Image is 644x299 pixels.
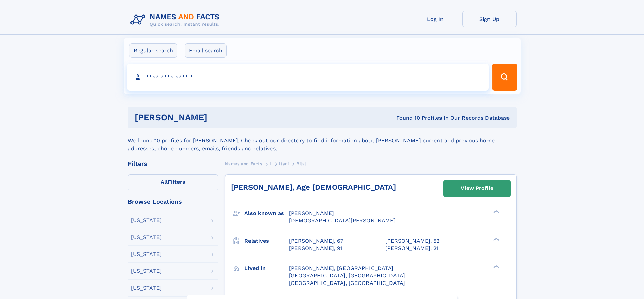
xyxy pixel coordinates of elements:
[289,280,405,286] span: [GEOGRAPHIC_DATA], [GEOGRAPHIC_DATA]
[296,161,306,166] span: Bilal
[289,210,334,216] span: [PERSON_NAME]
[131,268,162,274] div: [US_STATE]
[244,208,289,219] h3: Also known as
[131,235,162,240] div: [US_STATE]
[270,161,271,166] span: I
[279,161,289,166] span: Itani
[185,43,227,58] label: Email search
[128,161,218,167] div: Filters
[289,272,405,279] span: [GEOGRAPHIC_DATA], [GEOGRAPHIC_DATA]
[244,263,289,274] h3: Lived in
[492,64,517,91] button: Search Button
[131,285,162,291] div: [US_STATE]
[462,11,517,27] a: Sign Up
[279,159,289,168] a: Itani
[444,180,510,197] a: View Profile
[225,159,262,168] a: Names and Facts
[231,183,396,191] a: [PERSON_NAME], Age [DEMOGRAPHIC_DATA]
[244,235,289,247] h3: Relatives
[270,159,271,168] a: I
[461,181,493,196] div: View Profile
[131,251,162,257] div: [US_STATE]
[161,179,168,185] span: All
[128,128,517,153] div: We found 10 profiles for [PERSON_NAME]. Check out our directory to find information about [PERSON...
[135,113,302,122] h1: [PERSON_NAME]
[385,237,439,245] a: [PERSON_NAME], 52
[128,11,225,29] img: Logo Names and Facts
[289,265,393,271] span: [PERSON_NAME], [GEOGRAPHIC_DATA]
[385,245,438,252] a: [PERSON_NAME], 21
[408,11,462,27] a: Log In
[128,174,218,190] label: Filters
[492,237,500,241] div: ❯
[289,217,396,224] span: [DEMOGRAPHIC_DATA][PERSON_NAME]
[131,218,162,223] div: [US_STATE]
[128,199,218,205] div: Browse Locations
[289,237,343,245] a: [PERSON_NAME], 67
[492,210,500,214] div: ❯
[302,114,510,122] div: Found 10 Profiles In Our Records Database
[127,64,489,91] input: search input
[289,245,342,252] a: [PERSON_NAME], 91
[129,43,177,58] label: Regular search
[492,264,500,269] div: ❯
